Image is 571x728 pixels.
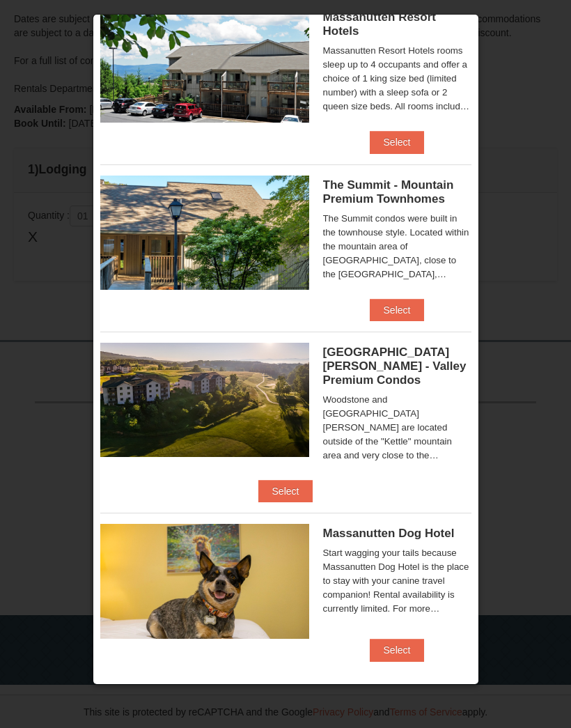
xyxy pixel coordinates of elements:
[100,176,309,290] img: 19219034-1-0eee7e00.jpg
[323,10,436,38] span: Massanutten Resort Hotels
[258,480,313,502] button: Select
[323,346,467,387] span: [GEOGRAPHIC_DATA][PERSON_NAME] - Valley Premium Condos
[370,639,425,661] button: Select
[323,212,471,281] div: The Summit condos were built in the townhouse style. Located within the mountain area of [GEOGRAP...
[323,393,471,463] div: Woodstone and [GEOGRAPHIC_DATA][PERSON_NAME] are located outside of the "Kettle" mountain area an...
[323,527,455,540] span: Massanutten Dog Hotel
[370,299,425,321] button: Select
[370,131,425,153] button: Select
[323,178,454,206] span: The Summit - Mountain Premium Townhomes
[100,343,309,457] img: 19219041-4-ec11c166.jpg
[323,44,471,114] div: Massanutten Resort Hotels rooms sleep up to 4 occupants and offer a choice of 1 king size bed (li...
[100,524,309,638] img: 27428181-5-81c892a3.jpg
[323,546,471,616] div: Start wagging your tails because Massanutten Dog Hotel is the place to stay with your canine trav...
[100,8,309,122] img: 19219026-1-e3b4ac8e.jpg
